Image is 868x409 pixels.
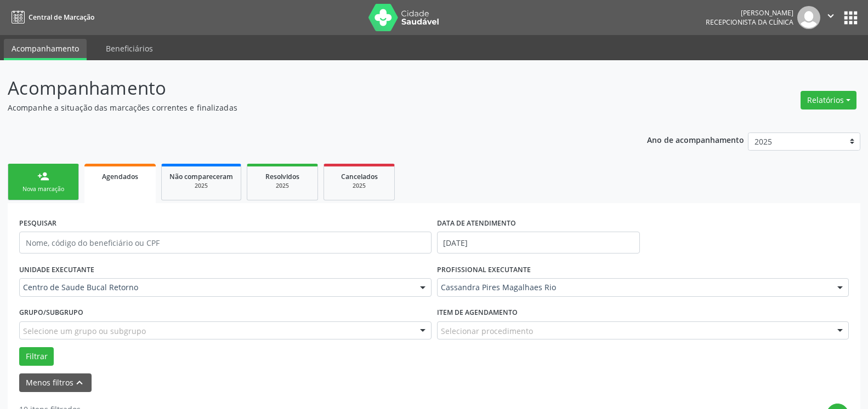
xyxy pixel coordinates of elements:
label: DATA DE ATENDIMENTO [437,215,516,232]
label: UNIDADE EXECUTANTE [19,261,94,278]
i:  [825,10,837,22]
a: Acompanhamento [4,39,87,60]
button: Menos filtroskeyboard_arrow_up [19,373,92,393]
input: Selecione um intervalo [437,232,640,254]
img: img [797,6,820,29]
span: Selecionar procedimento [441,325,533,337]
span: Centro de Saude Bucal Retorno [23,282,409,293]
span: Central de Marcação [29,13,94,22]
span: Cassandra Pires Magalhaes Rio [441,282,827,293]
button: Relatórios [801,91,856,110]
div: 2025 [169,182,233,190]
a: Beneficiários [98,39,161,58]
div: [PERSON_NAME] [706,8,793,18]
span: Recepcionista da clínica [706,18,793,27]
button: Filtrar [19,347,54,366]
label: PESQUISAR [19,215,56,232]
label: PROFISSIONAL EXECUTANTE [437,261,531,278]
a: Central de Marcação [8,8,94,26]
div: person_add [37,170,49,182]
label: Item de agendamento [437,304,518,321]
label: Grupo/Subgrupo [19,304,83,321]
i: keyboard_arrow_up [73,377,86,389]
button:  [820,6,841,29]
p: Ano de acompanhamento [647,133,744,146]
p: Acompanhe a situação das marcações correntes e finalizadas [8,102,605,113]
p: Acompanhamento [8,74,605,102]
span: Cancelados [341,172,378,181]
button: apps [841,8,860,27]
div: Nova marcação [16,185,71,193]
div: 2025 [332,182,387,190]
span: Agendados [102,172,138,181]
span: Não compareceram [169,172,233,181]
span: Selecione um grupo ou subgrupo [23,325,146,337]
span: Resolvidos [265,172,299,181]
input: Nome, código do beneficiário ou CPF [19,232,432,254]
div: 2025 [255,182,310,190]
